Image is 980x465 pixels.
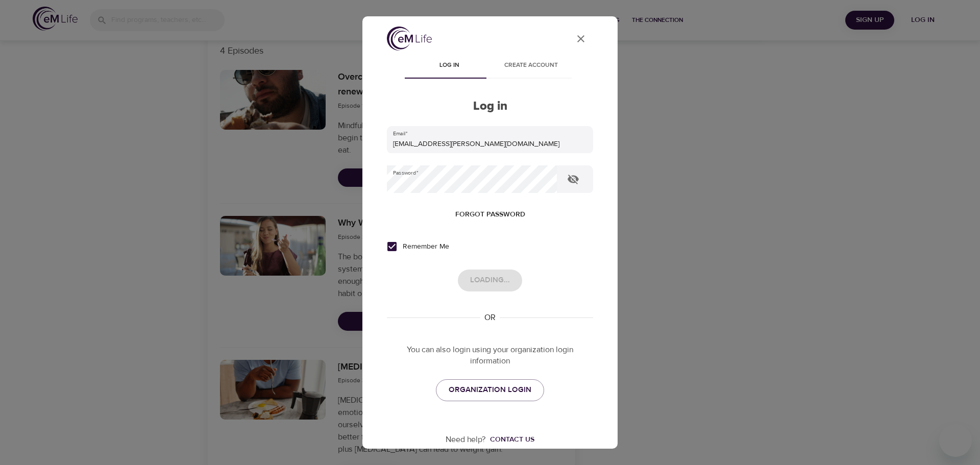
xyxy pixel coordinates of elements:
[449,383,531,397] span: ORGANIZATION LOGIN
[496,60,566,71] span: Create account
[490,434,534,445] div: Contact us
[436,379,544,401] a: ORGANIZATION LOGIN
[387,344,593,368] p: You can also login using your organization login information
[451,205,529,224] button: Forgot password
[569,27,593,51] button: close
[387,54,593,79] div: disabled tabs example
[486,434,534,445] a: Contact us
[403,241,449,252] span: Remember Me
[387,27,432,51] img: logo
[446,434,486,446] p: Need help?
[414,60,484,71] span: Log in
[480,312,500,324] div: OR
[455,208,525,221] span: Forgot password
[387,99,593,114] h2: Log in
